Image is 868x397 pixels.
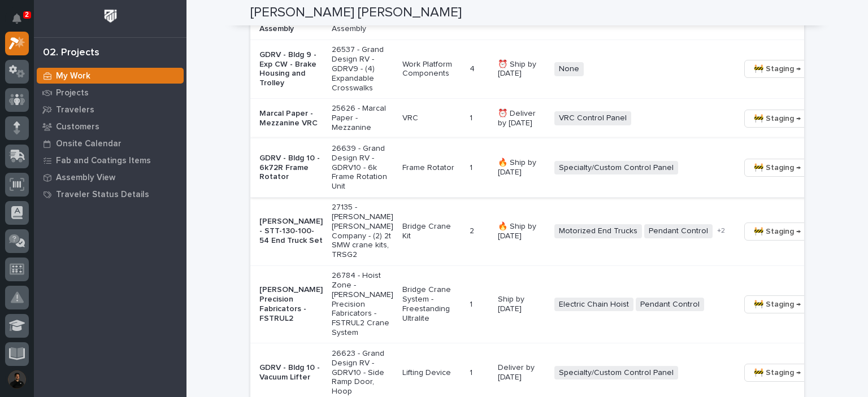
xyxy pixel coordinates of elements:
[754,366,801,379] span: 🚧 Staging →
[34,152,186,169] a: Fab and Coatings Items
[470,366,475,378] p: 1
[744,295,810,313] button: 🚧 Staging →
[498,363,545,382] p: Deliver by [DATE]
[470,111,475,123] p: 1
[744,60,810,78] button: 🚧 Staging →
[402,368,461,378] p: Lifting Device
[636,298,704,312] span: Pendant Control
[554,62,584,76] span: None
[56,122,99,132] p: Customers
[259,217,323,245] p: [PERSON_NAME] - STT-130-100-54 End Truck Set
[498,60,545,79] p: ⏰ Ship by [DATE]
[332,104,393,132] p: 25626 - Marcal Paper - Mezzanine
[100,6,121,27] img: Workspace Logo
[754,225,801,238] span: 🚧 Staging →
[498,222,545,241] p: 🔥 Ship by [DATE]
[34,169,186,186] a: Assembly View
[498,109,545,128] p: ⏰ Deliver by [DATE]
[744,110,810,128] button: 🚧 Staging →
[56,139,121,149] p: Onsite Calendar
[259,50,323,88] p: GDRV - Bldg 9 - Exp CW - Brake Housing and Trolley
[754,298,801,311] span: 🚧 Staging →
[43,47,99,59] div: 02. Projects
[56,71,90,81] p: My Work
[402,285,461,323] p: Bridge Crane System - Freestanding Ultralite
[470,224,476,236] p: 2
[34,186,186,203] a: Traveler Status Details
[402,114,461,123] p: VRC
[402,60,461,79] p: Work Platform Components
[56,156,151,166] p: Fab and Coatings Items
[56,88,89,98] p: Projects
[554,224,642,238] span: Motorized End Trucks
[259,109,323,128] p: Marcal Paper - Mezzanine VRC
[754,161,801,174] span: 🚧 Staging →
[717,228,725,234] span: + 2
[754,62,801,76] span: 🚧 Staging →
[554,298,633,312] span: Electric Chain Hoist
[5,7,29,30] button: Notifications
[332,271,393,338] p: 26784 - Hoist Zone - [PERSON_NAME] Precision Fabricators - FSTRUL2 Crane System
[470,161,475,173] p: 1
[250,5,462,21] h2: [PERSON_NAME] [PERSON_NAME]
[34,135,186,152] a: Onsite Calendar
[25,11,29,19] p: 2
[554,161,678,175] span: Specialty/Custom Control Panel
[56,105,94,115] p: Travelers
[498,295,545,314] p: Ship by [DATE]
[259,363,323,382] p: GDRV - Bldg 10 - Vacuum Lifter
[259,154,323,182] p: GDRV - Bldg 10 - 6k72R Frame Rotator
[259,285,323,323] p: [PERSON_NAME] Precision Fabricators - FSTRUL2
[554,111,631,125] span: VRC Control Panel
[56,190,149,200] p: Traveler Status Details
[470,298,475,309] p: 1
[34,101,186,118] a: Travelers
[332,45,393,93] p: 26537 - Grand Design RV - GDRV9 - (4) Expandable Crosswalks
[402,222,461,241] p: Bridge Crane Kit
[34,118,186,135] a: Customers
[5,368,29,391] button: users-avatar
[14,14,29,32] div: Notifications2
[498,158,545,177] p: 🔥 Ship by [DATE]
[754,112,801,125] span: 🚧 Staging →
[332,144,393,191] p: 26639 - Grand Design RV - GDRV10 - 6k Frame Rotation Unit
[56,173,115,183] p: Assembly View
[744,159,810,177] button: 🚧 Staging →
[34,67,186,84] a: My Work
[744,364,810,382] button: 🚧 Staging →
[644,224,713,238] span: Pendant Control
[402,163,461,173] p: Frame Rotator
[332,203,393,260] p: 27135 - [PERSON_NAME] [PERSON_NAME] Company - (2) 2t SMW crane kits, TRSG2
[332,349,393,396] p: 26623 - Grand Design RV - GDRV10 - Side Ramp Door, Hoop
[470,62,477,74] p: 4
[744,223,810,241] button: 🚧 Staging →
[34,84,186,101] a: Projects
[554,366,678,380] span: Specialty/Custom Control Panel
